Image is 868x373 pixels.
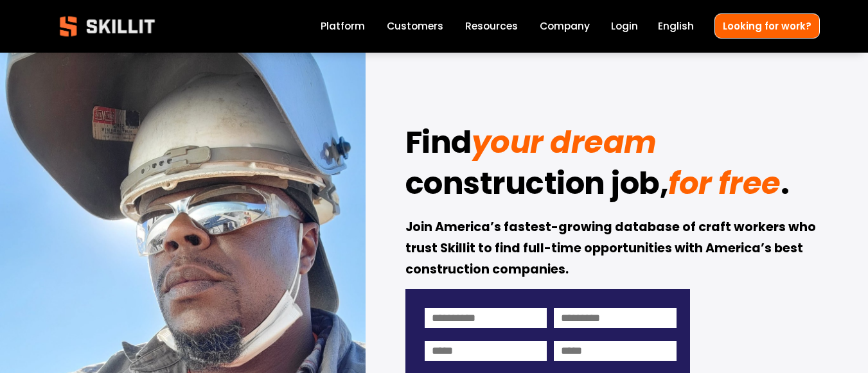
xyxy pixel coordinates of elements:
[465,18,518,35] a: folder dropdown
[405,218,819,281] strong: Join America’s fastest-growing database of craft workers who trust Skillit to find full-time oppo...
[781,160,790,213] strong: .
[472,121,657,164] em: your dream
[714,13,820,39] a: Looking for work?
[405,119,472,171] strong: Find
[465,19,518,33] span: Resources
[611,18,638,35] a: Login
[540,18,590,35] a: Company
[387,18,443,35] a: Customers
[405,160,669,213] strong: construction job,
[658,19,694,33] span: English
[658,18,694,35] div: language picker
[321,18,365,35] a: Platform
[668,162,780,205] em: for free
[49,7,166,46] img: Skillit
